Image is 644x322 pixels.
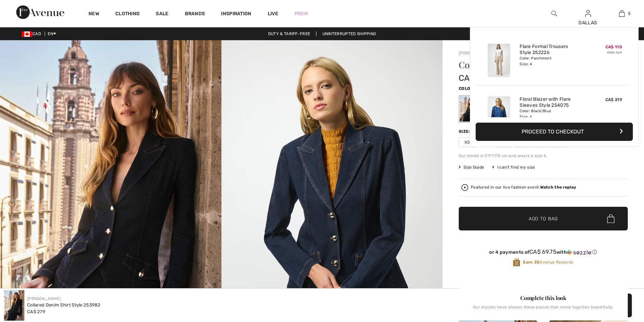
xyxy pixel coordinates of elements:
[471,185,576,190] div: Featured in our live fashion event.
[48,31,56,36] span: EN
[459,249,628,255] div: or 4 payments of with
[459,305,628,315] div: Our stylists have chosen these pieces that come together beautifully.
[605,45,622,49] span: CA$ 110
[221,11,251,18] span: Inspiration
[459,73,491,83] span: CA$ 279
[513,258,520,267] img: Avenue Rewards
[459,60,600,69] h1: Collared Denim Shirt Style 253982
[492,164,535,170] div: I can't find my size
[459,128,472,134] div: Size:
[268,10,278,17] a: Live
[459,86,475,91] span: Color:
[605,97,622,102] span: CA$ 219
[27,309,45,314] span: CA$ 279
[4,290,24,321] img: Collared Denim Shirt Style 253982
[156,11,168,18] a: Sale
[520,56,586,67] div: Color: Parchment Size: 4
[459,207,628,230] button: Add to Bag
[628,10,630,17] span: 5
[461,184,468,191] img: Watch the replay
[585,10,591,17] a: Sign In
[459,153,628,159] div: Our model is 5'9"/175 cm and wears a size 6.
[459,164,484,170] span: Size Guide
[520,44,586,56] a: Flare Formal Trousers Style 252226
[459,249,628,258] div: or 4 payments ofCA$ 69.75withSezzle Click to learn more about Sezzle
[460,96,477,122] div: Indigo
[22,31,44,36] span: CAD
[22,31,32,37] img: Canadian Dollar
[16,5,64,19] img: 1ère Avenue
[459,137,476,147] span: XS
[27,296,61,301] a: [PERSON_NAME]
[605,9,638,18] a: 5
[459,51,493,55] a: [PERSON_NAME]
[488,44,510,77] img: Flare Formal Trousers Style 252226
[607,50,622,55] s: CA$ 169
[459,294,628,302] div: Complete this look
[27,302,100,308] div: Collared Denim Shirt Style 253982
[585,9,591,18] img: My Info
[294,10,308,17] a: Prom
[551,9,557,18] img: search the website
[89,11,99,18] a: New
[619,9,625,18] img: My Bag
[476,123,633,141] button: Proceed to Checkout
[115,11,140,18] a: Clothing
[571,19,604,26] div: DALLAS
[488,96,510,130] img: Floral Blazer with Flare Sleeves Style 254075
[520,96,586,108] a: Floral Blazer with Flare Sleeves Style 254075
[518,98,644,292] iframe: Find more information here
[185,11,205,18] a: Brands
